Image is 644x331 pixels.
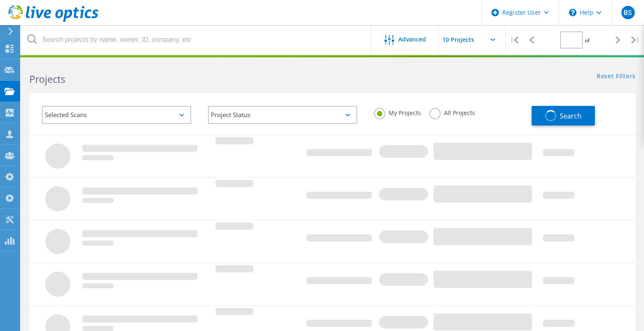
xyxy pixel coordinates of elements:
[8,18,99,23] a: Live Optics Dashboard
[29,72,65,86] b: Projects
[429,108,475,116] label: All Projects
[597,73,636,80] a: Reset Filters
[585,37,589,44] span: of
[506,25,523,55] div: |
[623,9,632,16] span: BS
[569,9,576,16] svg: \n
[21,25,372,54] input: Search projects by name, owner, ID, company, etc
[208,106,357,124] div: Project Status
[627,25,644,55] div: |
[374,108,421,116] label: My Projects
[398,36,426,42] span: Advanced
[560,111,582,121] span: Search
[532,106,595,126] button: Search
[42,106,191,124] div: Selected Scans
